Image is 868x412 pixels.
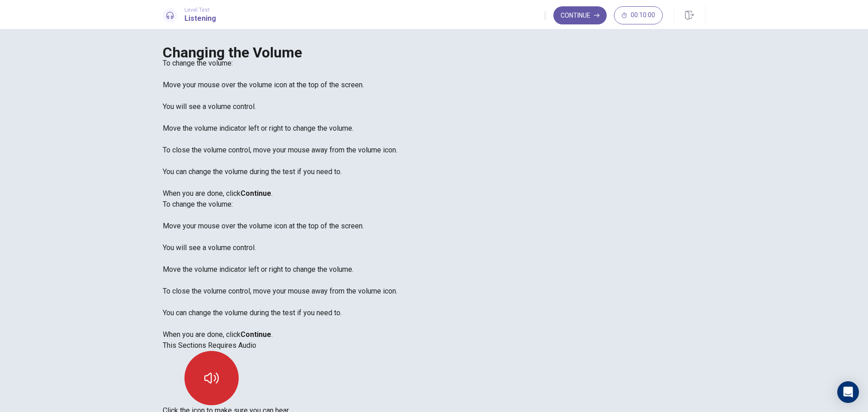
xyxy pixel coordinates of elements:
[553,6,607,24] button: Continue
[614,6,663,24] button: 00:10:00
[241,330,271,339] b: Continue
[163,199,705,340] div: To change the volume: Move your mouse over the volume icon at the top of the screen. You will see...
[837,381,859,403] div: Open Intercom Messenger
[631,12,655,19] span: 00:10:00
[163,47,705,58] h1: Changing the Volume
[184,7,216,13] span: Level Test
[163,340,705,351] p: This Sections Requires Audio
[163,58,705,199] div: To change the volume: Move your mouse over the volume icon at the top of the screen. You will see...
[241,189,271,198] b: Continue
[184,13,216,24] h1: Listening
